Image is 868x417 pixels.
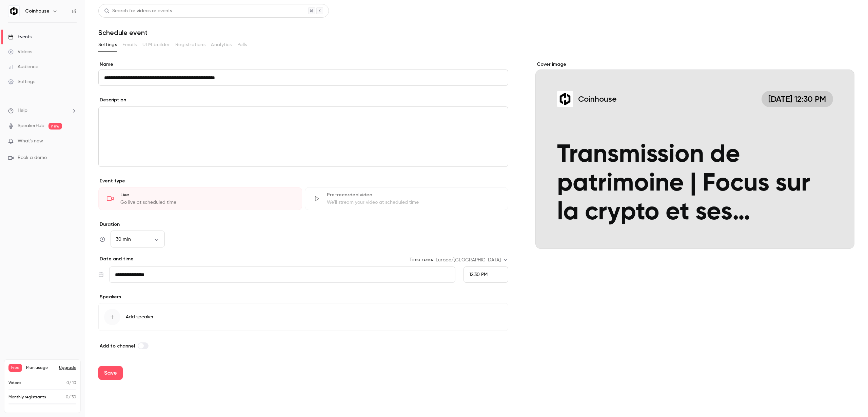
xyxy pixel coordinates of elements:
span: Polls [237,41,247,48]
span: new [48,123,62,130]
div: LiveGo live at scheduled time [98,187,302,210]
p: Videos [8,380,21,386]
button: Settings [98,39,117,50]
div: 30 min [111,236,165,243]
div: Settings [8,78,35,85]
div: Events [8,34,32,40]
span: Add to channel [100,343,135,349]
span: 12:30 PM [469,272,488,277]
section: description [98,106,508,167]
p: Speakers [98,294,508,300]
div: Search for videos or events [104,7,172,15]
div: editor [99,107,508,166]
span: Help [18,107,27,114]
button: Add speaker [98,303,508,331]
label: Description [98,97,126,103]
div: Live [120,192,294,198]
span: Analytics [211,41,232,48]
section: Cover image [535,61,854,249]
button: Save [98,366,123,380]
label: Cover image [535,61,854,68]
span: Plan usage [26,365,55,371]
button: Upgrade [59,365,76,371]
span: UTM builder [142,41,170,48]
h6: Coinhouse [25,8,50,15]
span: Add speaker [126,314,154,320]
h1: Schedule event [98,28,854,37]
img: Coinhouse [8,6,19,17]
span: Registrations [175,41,205,48]
p: / 10 [66,380,76,386]
a: SpeakerHub [18,122,44,130]
div: Pre-recorded videoWe'll stream your video at scheduled time [305,187,509,210]
li: help-dropdown-opener [8,107,77,114]
label: Duration [98,221,508,228]
span: What's new [18,138,43,145]
span: 0 [66,395,68,399]
p: / 30 [66,394,76,400]
div: Europe/[GEOGRAPHIC_DATA] [436,257,508,263]
div: From [463,266,508,283]
div: We'll stream your video at scheduled time [327,199,500,206]
div: Audience [8,63,38,70]
label: Time zone: [410,256,433,263]
p: Date and time [98,256,134,262]
span: Emails [122,41,137,48]
span: Free [8,364,22,372]
span: Book a demo [18,154,47,161]
div: Videos [8,48,32,55]
p: Event type [98,178,508,184]
p: Monthly registrants [8,394,46,400]
div: Go live at scheduled time [120,199,294,206]
div: Pre-recorded video [327,192,500,198]
span: 0 [66,381,69,385]
label: Name [98,61,508,68]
